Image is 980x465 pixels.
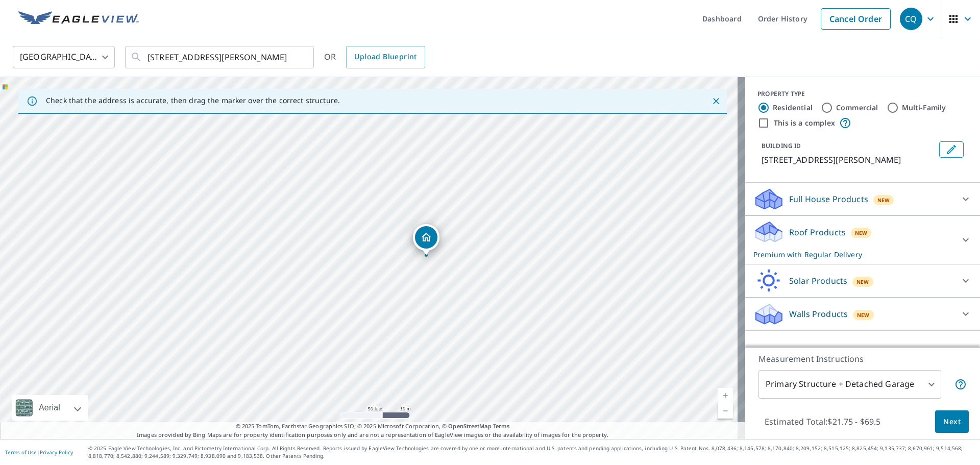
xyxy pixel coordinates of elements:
label: Residential [773,103,813,113]
div: [GEOGRAPHIC_DATA] [13,43,115,71]
p: Solar Products [789,275,847,287]
img: EV Logo [18,11,139,27]
div: OR [324,46,425,68]
div: PROPERTY TYPE [757,89,968,99]
span: New [857,311,870,319]
div: Full House ProductsNew [753,187,972,211]
span: New [856,278,869,286]
p: Estimated Total: $21.75 - $69.5 [756,410,889,433]
span: Your report will include the primary structure and a detached garage if one exists. [954,378,967,390]
div: Solar ProductsNew [753,268,972,293]
div: Dropped pin, building 1, Residential property, 137 CHELSEA DR CHESTERMERE AB T1X1Z2 [413,224,439,256]
label: Multi-Family [902,103,946,113]
a: Upload Blueprint [346,46,425,68]
a: Current Level 19, Zoom In [718,388,733,403]
button: Close [709,94,723,108]
span: Next [943,415,961,428]
div: CQ [900,8,922,30]
div: Aerial [12,395,88,421]
div: Roof ProductsNewPremium with Regular Delivery [753,220,972,260]
a: Current Level 19, Zoom Out [718,403,733,419]
a: Terms [493,422,510,430]
p: Measurement Instructions [758,353,967,365]
span: Upload Blueprint [354,51,416,63]
div: Walls ProductsNew [753,302,972,326]
input: Search by address or latitude-longitude [148,43,293,71]
p: Check that the address is accurate, then drag the marker over the correct structure. [46,96,340,105]
span: New [877,196,890,204]
p: | [5,449,73,455]
p: Premium with Regular Delivery [753,249,953,260]
span: © 2025 TomTom, Earthstar Geographics SIO, © 2025 Microsoft Corporation, © [236,422,510,431]
p: Walls Products [789,308,848,320]
span: New [855,229,868,237]
p: Full House Products [789,193,868,205]
div: Aerial [36,395,63,421]
p: BUILDING ID [762,141,801,150]
p: © 2025 Eagle View Technologies, Inc. and Pictometry International Corp. All Rights Reserved. Repo... [88,445,975,460]
a: Privacy Policy [40,449,73,456]
a: Terms of Use [5,449,37,456]
p: [STREET_ADDRESS][PERSON_NAME] [762,154,935,166]
a: Cancel Order [821,8,891,30]
div: Primary Structure + Detached Garage [758,370,941,399]
button: Next [935,410,969,433]
label: Commercial [836,103,878,113]
a: OpenStreetMap [448,422,491,430]
label: This is a complex [774,118,835,128]
p: Roof Products [789,226,846,238]
button: Edit building 1 [939,141,964,158]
